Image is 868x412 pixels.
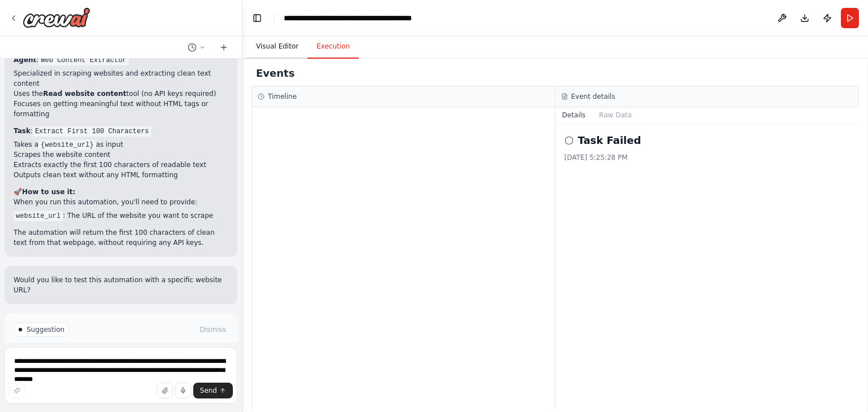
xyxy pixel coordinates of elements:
strong: Read website content [43,90,126,98]
li: : The URL of the website you want to scrape [14,211,228,221]
button: Dismiss [198,324,228,335]
button: Upload files [157,383,173,398]
code: website_url [14,211,63,221]
h2: Events [256,65,294,81]
button: Switch to previous chat [183,41,210,54]
h3: Timeline [268,92,297,101]
li: Extracts exactly the first 100 characters of readable text [14,160,228,170]
li: Uses the tool (no API keys required) [14,89,228,99]
li: Scrapes the website content [14,150,228,160]
strong: Task [14,127,31,135]
li: Outputs clean text without any HTML formatting [14,170,228,180]
span: Send [200,386,217,395]
button: Hide left sidebar [249,10,265,26]
img: Logo [23,7,90,28]
strong: How to use it: [22,188,75,196]
button: Visual Editor [247,35,307,59]
button: Details [555,107,593,123]
strong: Agent [14,56,36,64]
code: Extract First 100 Characters [33,126,151,137]
span: Suggestion [27,325,64,334]
button: Execution [307,35,359,59]
p: When you run this automation, you'll need to provide: [14,197,228,207]
p: Would you like to test this automation with a specific website URL? [14,275,228,295]
button: Send [193,383,233,398]
button: Start a new chat [215,41,233,54]
h2: Task Failed [578,133,641,148]
nav: breadcrumb [284,12,441,24]
li: Focuses on getting meaningful text without HTML tags or formatting [14,99,228,119]
p: : [14,55,228,65]
p: : [14,126,228,136]
li: Takes a as input [14,139,228,150]
code: {website_url} [38,140,96,150]
code: Web Content Extractor [38,55,128,65]
h2: 🚀 [14,187,228,197]
button: Raw Data [592,107,639,123]
button: Improve this prompt [9,383,25,398]
p: The automation will return the first 100 characters of clean text from that webpage, without requ... [14,227,228,248]
div: [DATE] 5:25:28 PM [565,153,850,162]
button: Click to speak your automation idea [175,383,191,398]
li: Specialized in scraping websites and extracting clean text content [14,68,228,89]
h3: Event details [571,92,615,101]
